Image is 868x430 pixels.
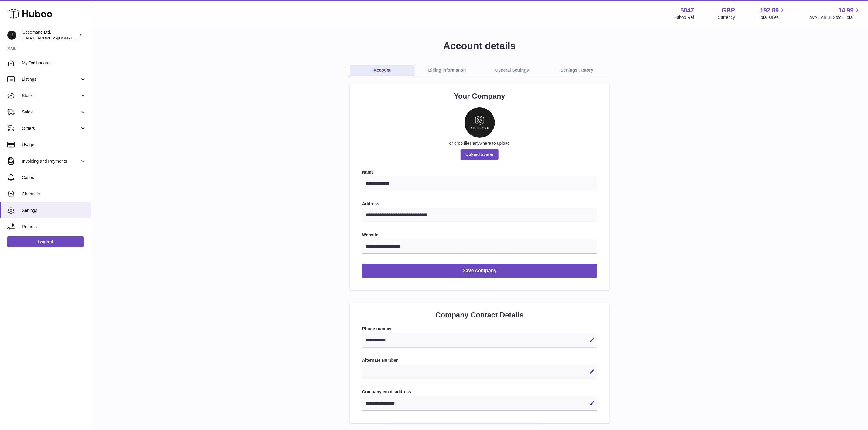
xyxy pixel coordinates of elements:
a: Settings History [544,65,609,76]
span: 192.89 [760,6,779,15]
span: Sales [22,109,80,115]
span: Total sales [759,15,786,20]
a: Billing Information [415,65,480,76]
h2: Company Contact Details [362,310,597,320]
span: Cases [22,175,86,181]
span: Listings [22,76,80,82]
span: Returns [22,224,86,230]
h1: Account details [101,39,858,52]
div: Huboo Ref [674,15,694,20]
strong: GBP [722,6,735,15]
label: Alternate Number [362,357,597,363]
button: Save company [362,264,597,278]
div: Sesemane Ltd. [22,29,77,41]
strong: 5047 [681,6,694,15]
img: White.jpg [465,107,495,138]
a: General Settings [480,65,545,76]
span: Usage [22,142,86,148]
a: Account [350,65,415,76]
span: AVAILABLE Stock Total [809,15,861,20]
span: [EMAIL_ADDRESS][DOMAIN_NAME] [22,36,89,40]
span: Invoicing and Payments [22,158,80,164]
span: Channels [22,191,86,197]
a: Log out [7,236,84,247]
img: internalAdmin-5047@internal.huboo.com [7,31,16,40]
span: Orders [22,126,80,131]
span: 14.99 [839,6,854,15]
label: Company email address [362,389,597,395]
label: Phone number [362,326,597,332]
label: Website [362,232,597,238]
span: Settings [22,208,86,213]
a: 192.89 Total sales [759,6,786,20]
span: Upload avatar [461,149,499,160]
h2: Your Company [362,91,597,101]
a: 14.99 AVAILABLE Stock Total [809,6,861,20]
div: Currency [718,15,735,20]
span: My Dashboard [22,60,86,66]
span: Stock [22,93,80,99]
label: Address [362,201,597,207]
div: or drop files anywhere to upload [362,141,597,146]
label: Name [362,169,597,175]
